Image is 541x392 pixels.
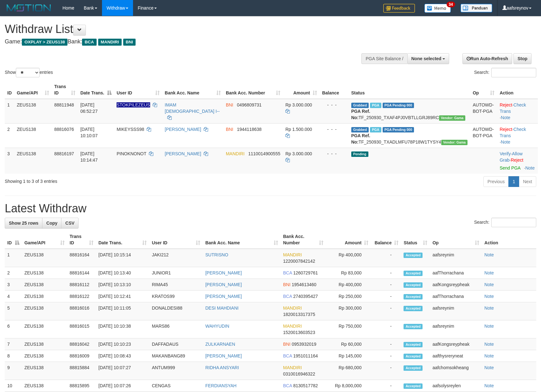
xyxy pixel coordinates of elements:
span: BCA [283,270,292,275]
td: - [371,302,401,320]
span: Copy [46,221,57,226]
td: DONALDESI88 [149,302,203,320]
td: 1 [5,249,22,267]
span: · [500,151,522,163]
td: Rp 83,000 [326,267,371,279]
td: · · [497,123,538,148]
td: - [371,320,401,338]
td: Rp 400,000 [326,249,371,267]
th: Status: activate to sort column ascending [401,231,430,249]
td: ZEUS138 [22,362,67,380]
input: Search: [491,68,536,77]
td: - [371,338,401,350]
span: Accepted [404,306,423,311]
td: JAKI212 [149,249,203,267]
span: Copy 1260729761 to clipboard [293,270,318,275]
div: - - - [322,126,346,132]
input: Search: [491,218,536,227]
span: Accepted [404,271,423,276]
span: Accepted [404,383,423,389]
th: Balance [320,81,349,99]
td: AUTOWD-BOT-PGA [470,123,497,148]
td: 10 [5,380,22,392]
td: ZEUS138 [22,249,67,267]
div: PGA Site Balance / [361,53,407,64]
a: [PERSON_NAME] [205,270,242,275]
span: MIKEYSSS98 [117,127,144,132]
th: Op: activate to sort column ascending [430,231,482,249]
td: aafsreynim [430,320,482,338]
span: Copy 2740395427 to clipboard [293,294,318,299]
td: KRATOS99 [149,291,203,302]
span: BCA [82,39,96,46]
span: None selected [411,56,442,61]
span: Rp 3.000.000 [285,151,312,156]
span: BNI [283,342,290,347]
th: Bank Acc. Name: activate to sort column ascending [162,81,223,99]
th: Game/API: activate to sort column ascending [22,231,67,249]
td: · · [497,148,538,174]
td: ANTUM999 [149,362,203,380]
td: CENGAS [149,380,203,392]
a: Stop [513,53,531,64]
span: MANDIRI [283,324,302,329]
td: 88815884 [67,362,96,380]
td: MARS86 [149,320,203,338]
td: ZEUS138 [14,123,52,148]
a: Reject [511,157,523,163]
td: - [371,249,401,267]
td: aafThorrachana [430,291,482,302]
span: PGA Pending [383,103,414,108]
span: Accepted [404,354,423,359]
span: Copy 0953932019 to clipboard [292,342,316,347]
a: DESI MAHDIANI [205,305,239,311]
span: Accepted [404,342,423,347]
td: 3 [5,279,22,291]
td: 2 [5,267,22,279]
span: MANDIRI [283,365,302,370]
a: Send PGA [500,165,520,170]
a: [PERSON_NAME] [205,282,242,287]
div: - - - [322,151,346,157]
a: Reject [500,102,512,107]
a: Verify [500,151,511,156]
span: BCA [283,353,292,358]
span: OXPLAY > ZEUS138 [22,39,67,46]
td: AUTOWD-BOT-PGA [470,99,497,124]
label: Show entries [5,68,53,77]
td: - [371,380,401,392]
img: panduan.png [461,4,492,12]
a: Note [501,115,510,120]
td: [DATE] 10:10:23 [96,338,150,350]
a: [PERSON_NAME] [165,127,201,132]
td: - [371,362,401,380]
label: Search: [474,218,536,227]
a: Run Auto-Refresh [462,53,512,64]
td: 4 [5,291,22,302]
b: PGA Ref. No: [351,133,370,145]
a: [PERSON_NAME] [205,294,242,299]
td: aafsreynim [430,249,482,267]
td: 88816164 [67,249,96,267]
span: Rp 1.500.000 [285,127,312,132]
a: Note [484,270,494,275]
a: [PERSON_NAME] [205,353,242,358]
a: Note [525,165,535,170]
td: 88816042 [67,338,96,350]
td: MAKANBANG89 [149,350,203,362]
a: Check Trans [500,102,526,114]
td: 1 [5,99,14,124]
a: Previous [483,176,509,187]
a: [PERSON_NAME] [165,151,201,156]
span: [DATE] 10:10:07 [80,127,98,138]
div: Showing 1 to 3 of 3 entries [5,176,221,184]
td: TF_250930_TXAF4PJ0VBTLLGRJ89RC [349,99,470,124]
td: - [371,279,401,291]
a: 1 [508,176,519,187]
span: BNI [226,102,233,107]
td: 88816112 [67,279,96,291]
td: Rp 60,000 [326,338,371,350]
td: aafKongsreypheak [430,338,482,350]
td: · · [497,99,538,124]
td: [DATE] 10:13:10 [96,279,150,291]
